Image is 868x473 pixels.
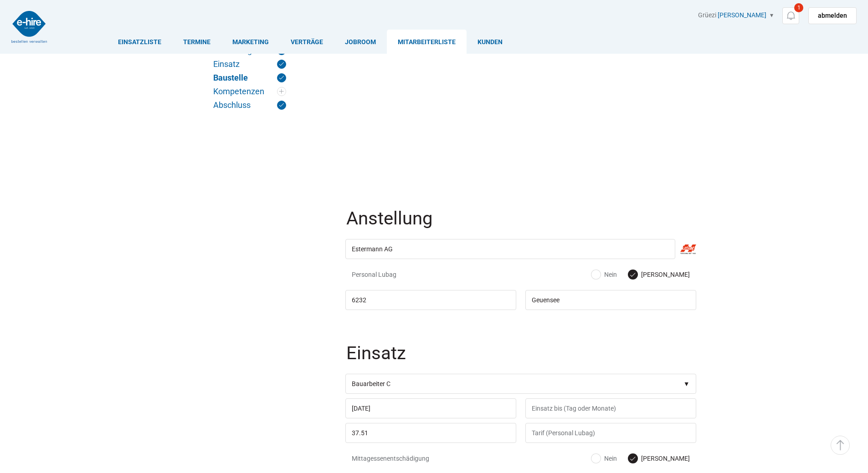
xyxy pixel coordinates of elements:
a: Abschluss [213,101,286,110]
a: Einsatzliste [107,30,172,54]
input: Arbeitsort Ort [525,290,696,310]
a: Einsatz [213,60,286,69]
a: Kompetenzen [213,87,286,96]
div: Grüezi [698,11,857,24]
a: ▵ Nach oben [831,436,850,455]
a: Jobroom [334,30,387,54]
a: Termine [172,30,221,54]
img: logo2.png [11,11,47,43]
input: Firma [345,239,675,259]
input: Einsatz bis (Tag oder Monate) [525,398,696,418]
input: Std. Lohn/Spesen [345,423,516,443]
label: [PERSON_NAME] [628,454,690,463]
label: [PERSON_NAME] [628,270,690,279]
input: Tarif (Personal Lubag) [525,423,696,443]
input: Arbeitsort PLZ [345,290,516,310]
a: abmelden [808,7,857,24]
label: Nein [591,270,617,279]
a: Marketing [221,30,280,54]
legend: Einsatz [345,344,698,374]
a: Verträge [280,30,334,54]
span: Personal Lubag [352,270,463,279]
a: Baustelle [213,73,286,82]
a: 1 [782,7,799,24]
a: Mitarbeiterliste [387,30,467,54]
label: Nein [591,454,617,463]
img: icon-notification.svg [785,10,796,21]
a: [PERSON_NAME] [718,11,766,19]
input: Einsatz von (Tag oder Jahr) [345,398,516,418]
legend: Anstellung [345,209,698,239]
span: Mittagessenentschädigung [352,454,463,463]
a: Kunden [467,30,514,54]
span: 1 [794,3,803,12]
